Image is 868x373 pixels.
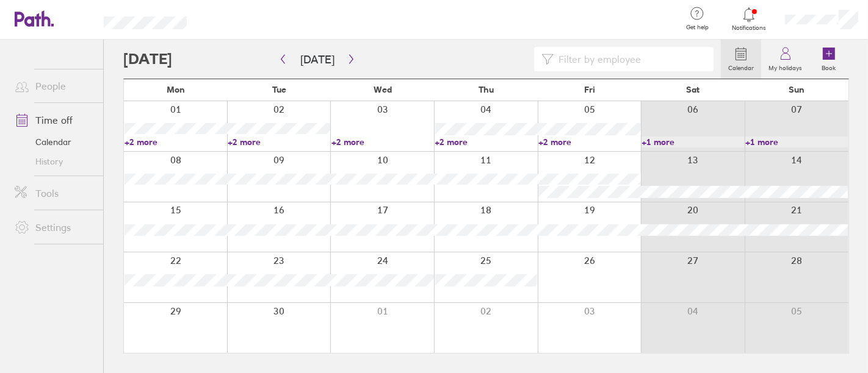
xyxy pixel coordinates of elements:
[584,85,595,94] span: Fri
[745,137,848,147] a: +1 more
[435,137,538,147] a: +2 more
[228,137,330,147] a: +2 more
[789,85,805,94] span: Sun
[678,24,717,31] span: Get help
[761,40,809,79] a: My holidays
[5,108,103,132] a: Time off
[5,74,103,98] a: People
[331,137,434,147] a: +2 more
[538,137,641,147] a: +2 more
[5,181,103,205] a: Tools
[761,61,809,72] label: My holidays
[125,137,227,147] a: +2 more
[5,152,103,171] a: History
[5,215,103,240] a: Settings
[5,132,103,152] a: Calendar
[642,137,745,147] a: +1 more
[374,85,392,94] span: Wed
[729,24,769,32] span: Notifications
[721,40,761,79] a: Calendar
[479,85,494,94] span: Thu
[272,85,286,94] span: Tue
[729,6,769,32] a: Notifications
[686,85,700,94] span: Sat
[291,49,344,69] button: [DATE]
[554,48,706,71] input: Filter by employee
[167,85,185,94] span: Mon
[721,61,761,72] label: Calendar
[809,40,848,79] a: Book
[815,61,844,72] label: Book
